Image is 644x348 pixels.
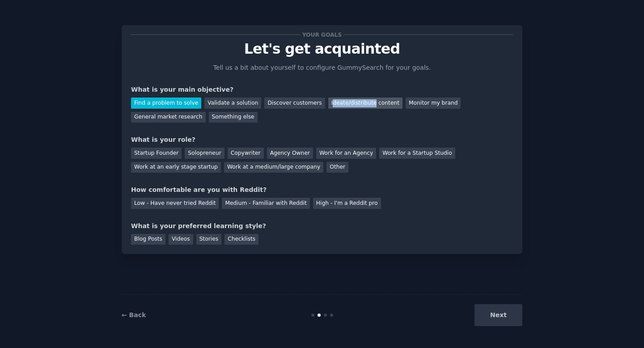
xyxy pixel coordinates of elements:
div: Videos [169,234,193,245]
div: General market research [131,112,206,123]
div: Stories [196,234,221,245]
div: What is your role? [131,135,513,144]
div: Other [326,162,348,173]
div: Find a problem to solve [131,98,201,109]
div: Work for a Startup Studio [379,148,455,159]
div: Work for an Agency [316,148,376,159]
div: Monitor my brand [406,98,461,109]
div: Work at an early stage startup [131,162,221,173]
div: How comfortable are you with Reddit? [131,185,513,195]
div: What is your preferred learning style? [131,221,513,231]
div: What is your main objective? [131,85,513,94]
div: Startup Founder [131,148,182,159]
div: Medium - Familiar with Reddit [222,198,309,209]
span: Your goals [301,30,343,39]
div: Work at a medium/large company [224,162,323,173]
div: Solopreneur [185,148,224,159]
div: Checklists [225,234,258,245]
p: Let's get acquainted [131,41,513,57]
div: Something else [209,112,258,123]
div: Blog Posts [131,234,165,245]
a: ← Back [122,311,146,318]
div: Low - Have never tried Reddit [131,198,219,209]
div: Validate a solution [204,98,261,109]
div: Copywriter [228,148,264,159]
p: Tell us a bit about yourself to configure GummySearch for your goals. [209,63,435,72]
div: High - I'm a Reddit pro [313,198,381,209]
div: Ideate/distribute content [328,98,402,109]
div: Discover customers [264,98,325,109]
div: Agency Owner [267,148,313,159]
